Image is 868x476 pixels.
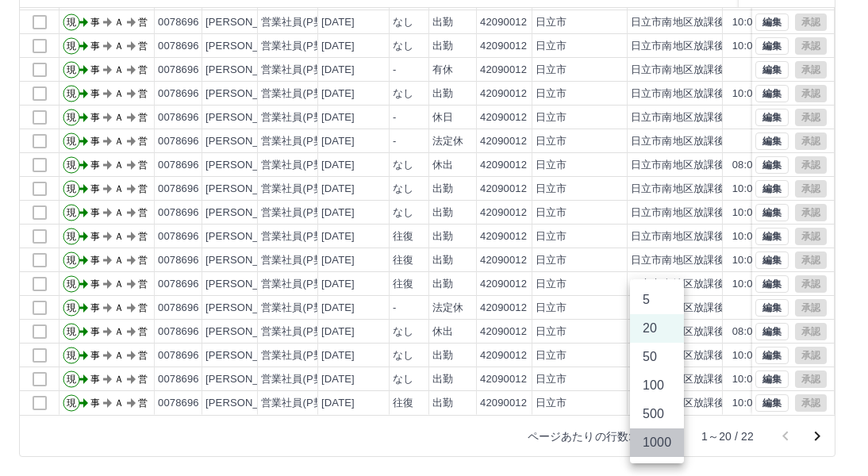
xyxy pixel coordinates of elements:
li: 1000 [630,428,684,457]
li: 20 [630,314,684,343]
li: 100 [630,371,684,400]
li: 50 [630,343,684,371]
li: 5 [630,286,684,314]
li: 500 [630,400,684,428]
